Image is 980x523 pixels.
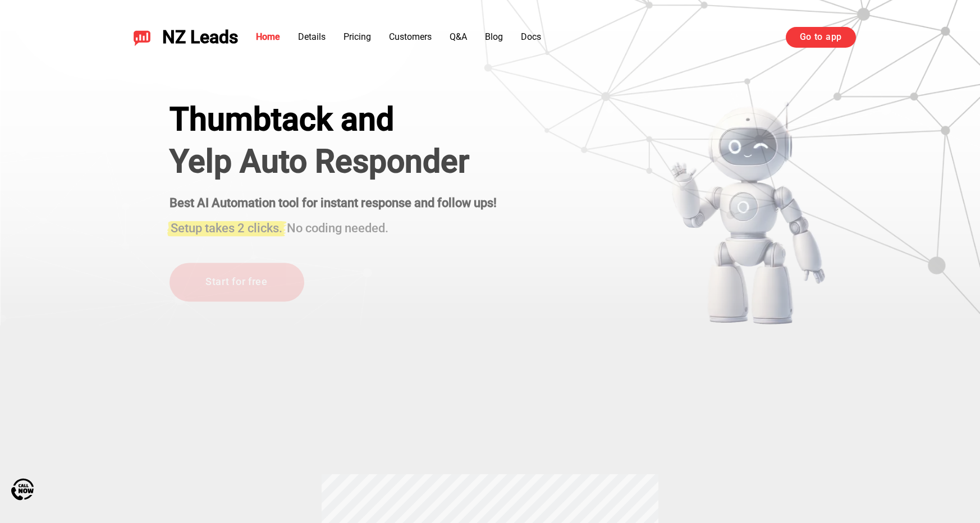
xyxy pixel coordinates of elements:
[786,27,856,47] a: Go to app
[670,101,826,325] img: yelp bot
[485,31,503,42] a: Blog
[389,31,432,42] a: Customers
[133,28,151,46] img: NZ Leads logo
[170,214,497,237] h3: No coding needed.
[170,101,497,138] div: Thumbtack and
[256,31,280,42] a: Home
[162,27,238,48] span: NZ Leads
[170,143,497,180] h1: Yelp Auto Responder
[344,31,371,42] a: Pricing
[298,31,326,42] a: Details
[450,31,467,42] a: Q&A
[521,31,541,42] a: Docs
[170,263,304,301] a: Start for free
[170,196,497,210] strong: Best AI Automation tool for instant response and follow ups!
[11,478,34,501] img: Call Now
[171,221,282,235] span: Setup takes 2 clicks.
